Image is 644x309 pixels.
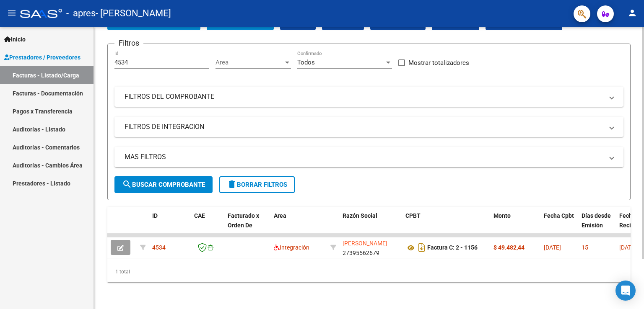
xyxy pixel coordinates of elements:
[493,244,525,251] strong: $ 49.482,44
[7,8,17,18] mat-icon: menu
[152,244,166,251] span: 4534
[408,58,469,68] span: Mostrar totalizadores
[540,207,578,244] datatable-header-cell: Fecha Cpbt
[297,59,315,66] span: Todos
[343,212,377,219] span: Razón Social
[122,179,132,189] mat-icon: search
[191,207,224,244] datatable-header-cell: CAE
[339,207,402,244] datatable-header-cell: Razón Social
[114,87,623,107] mat-expansion-panel-header: FILTROS DEL COMPROBANTE
[343,239,399,256] div: 27395562679
[114,147,623,167] mat-expansion-panel-header: MAS FILTROS
[619,244,636,251] span: [DATE]
[4,35,26,44] span: Inicio
[228,212,259,229] span: Facturado x Orden De
[114,117,623,137] mat-expansion-panel-header: FILTROS DE INTEGRACION
[274,212,286,219] span: Area
[227,181,287,188] span: Borrar Filtros
[194,212,205,219] span: CAE
[107,261,631,282] div: 1 total
[578,207,616,244] datatable-header-cell: Días desde Emisión
[582,244,588,251] span: 15
[114,176,213,193] button: Buscar Comprobante
[493,212,511,219] span: Monto
[402,207,490,244] datatable-header-cell: CPBT
[582,212,611,229] span: Días desde Emisión
[216,59,283,66] span: Area
[219,176,295,193] button: Borrar Filtros
[66,4,96,23] span: - apres
[125,122,603,131] mat-panel-title: FILTROS DE INTEGRACION
[627,8,637,18] mat-icon: person
[4,53,80,62] span: Prestadores / Proveedores
[122,181,205,188] span: Buscar Comprobante
[270,207,327,244] datatable-header-cell: Area
[490,207,540,244] datatable-header-cell: Monto
[152,212,158,219] span: ID
[274,244,309,251] span: Integración
[416,241,427,254] i: Descargar documento
[125,152,603,162] mat-panel-title: MAS FILTROS
[96,4,171,23] span: - [PERSON_NAME]
[427,245,478,251] strong: Factura C: 2 - 1156
[615,281,636,301] div: Open Intercom Messenger
[544,244,561,251] span: [DATE]
[224,207,270,244] datatable-header-cell: Facturado x Orden De
[114,37,143,49] h3: Filtros
[544,212,574,219] span: Fecha Cpbt
[405,212,421,219] span: CPBT
[149,207,191,244] datatable-header-cell: ID
[125,92,603,101] mat-panel-title: FILTROS DEL COMPROBANTE
[619,212,643,229] span: Fecha Recibido
[227,179,237,189] mat-icon: delete
[343,240,387,247] span: [PERSON_NAME]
